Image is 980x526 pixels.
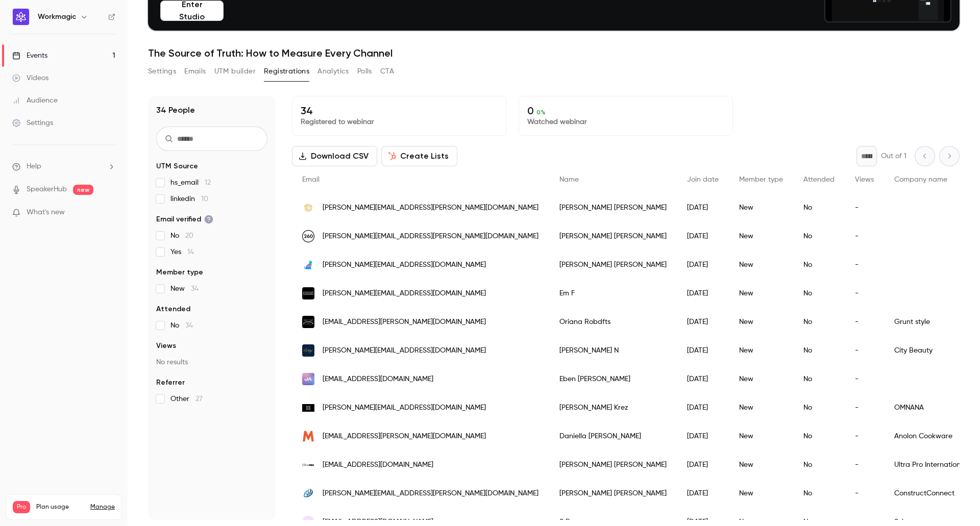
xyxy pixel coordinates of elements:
div: No [793,422,845,450]
span: [PERSON_NAME][EMAIL_ADDRESS][PERSON_NAME][DOMAIN_NAME] [323,488,538,499]
div: No [793,222,845,251]
p: 34 [301,105,498,117]
div: - [845,450,884,479]
button: Settings [148,63,176,80]
span: [EMAIL_ADDRESS][PERSON_NAME][DOMAIN_NAME] [323,317,486,328]
span: 34 [185,322,193,329]
div: [PERSON_NAME] [PERSON_NAME] [549,450,677,479]
span: Email verified [156,214,213,224]
span: [PERSON_NAME][EMAIL_ADDRESS][PERSON_NAME][DOMAIN_NAME] [323,203,538,213]
span: [PERSON_NAME][EMAIL_ADDRESS][DOMAIN_NAME] [323,288,486,299]
div: - [845,336,884,365]
span: hs_email [170,178,211,188]
img: ultrapro.com [302,459,314,471]
span: Attended [156,304,190,314]
div: No [793,450,845,479]
div: New [729,336,793,365]
span: [EMAIL_ADDRESS][DOMAIN_NAME] [323,460,433,470]
div: [DATE] [677,308,729,336]
button: UTM builder [214,63,256,80]
div: [DATE] [677,251,729,279]
span: Views [156,341,176,351]
li: help-dropdown-opener [12,161,115,172]
p: Registered to webinar [301,117,498,127]
button: CTA [380,63,394,80]
div: New [729,279,793,308]
div: - [845,479,884,508]
div: New [729,308,793,336]
div: Settings [12,118,53,128]
div: [PERSON_NAME] [PERSON_NAME] [549,479,677,508]
a: SpeakerHub [27,184,67,195]
img: citybeauty.com [302,344,314,357]
span: 34 [191,285,199,292]
div: [PERSON_NAME] [PERSON_NAME] [549,222,677,251]
span: No [170,231,193,241]
div: [DATE] [677,279,729,308]
div: New [729,365,793,393]
div: New [729,393,793,422]
div: [DATE] [677,365,729,393]
div: - [845,279,884,308]
div: New [729,422,793,450]
img: prettylitter.co [302,259,314,271]
span: Email [302,176,320,183]
img: Workmagic [13,9,29,25]
span: Name [559,176,579,183]
span: linkedin [170,194,208,204]
div: - [845,251,884,279]
button: Polls [357,63,372,80]
span: Pro [13,501,30,513]
span: 12 [205,179,211,186]
span: [PERSON_NAME][EMAIL_ADDRESS][DOMAIN_NAME] [323,403,486,413]
h1: 34 People [156,104,195,116]
div: Oriana Robdfts [549,308,677,336]
div: No [793,336,845,365]
span: No [170,320,193,331]
span: [PERSON_NAME][EMAIL_ADDRESS][PERSON_NAME][DOMAIN_NAME] [323,231,538,242]
div: New [729,251,793,279]
p: Watched webinar [527,117,724,127]
span: Member type [739,176,783,183]
span: [EMAIL_ADDRESS][PERSON_NAME][DOMAIN_NAME] [323,431,486,442]
div: [PERSON_NAME] [PERSON_NAME] [549,193,677,222]
div: No [793,365,845,393]
div: [DATE] [677,393,729,422]
button: Registrations [264,63,309,80]
img: meyer.com [302,430,314,442]
div: No [793,393,845,422]
span: UTM Source [156,161,198,171]
span: Referrer [156,378,185,388]
div: [DATE] [677,222,729,251]
div: No [793,279,845,308]
span: Other [170,394,203,404]
img: open.store [302,373,314,385]
span: Yes [170,247,194,257]
p: Out of 1 [881,151,906,161]
button: Enter Studio [160,1,224,21]
span: 10 [201,195,208,203]
span: new [73,185,93,195]
section: facet-groups [156,161,267,404]
span: 27 [195,395,203,403]
span: Views [855,176,874,183]
img: 260samplesale.com [302,230,314,242]
div: New [729,479,793,508]
div: - [845,393,884,422]
span: New [170,284,199,294]
img: constructconnect.com [302,487,314,499]
div: [DATE] [677,193,729,222]
div: Daniella [PERSON_NAME] [549,422,677,450]
div: Em F [549,279,677,308]
div: [PERSON_NAME] Krez [549,393,677,422]
button: Emails [184,63,206,80]
img: chatlabs.com [302,287,314,299]
div: New [729,450,793,479]
span: Member type [156,267,203,278]
button: Analytics [317,63,349,80]
p: No results [156,357,267,367]
h6: Workmagic [38,12,76,22]
div: No [793,193,845,222]
div: [DATE] [677,450,729,479]
div: Events [12,51,47,61]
